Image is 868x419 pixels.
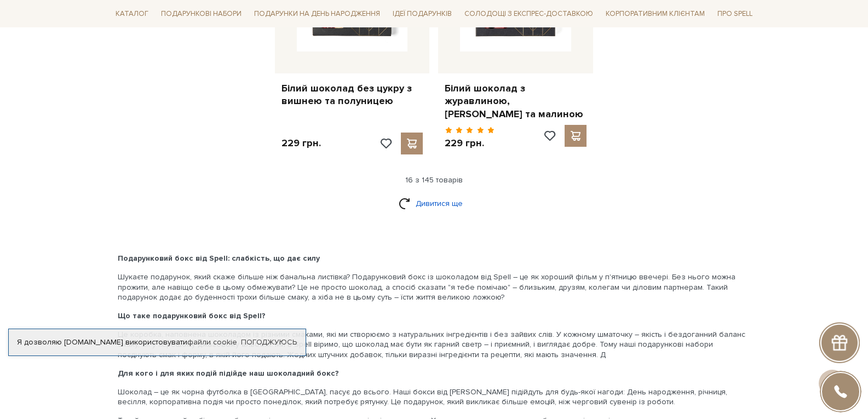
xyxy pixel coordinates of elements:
[118,387,751,407] p: Шоколад – це як чорна футболка в [GEOGRAPHIC_DATA], пасує до всього. Наші бокси від [PERSON_NAME]...
[281,137,321,150] p: 229 грн.
[445,137,495,150] p: 229 грн.
[9,337,306,347] div: Я дозволяю [DOMAIN_NAME] використовувати
[399,194,470,213] a: Дивитися ще
[111,5,153,22] span: Каталог
[713,5,757,22] span: Про Spell
[157,5,246,22] span: Подарункові набори
[250,5,384,22] span: Подарунки на День народження
[118,369,339,378] b: Для кого і для яких подій підійде наш шоколадний бокс?
[388,5,456,22] span: Ідеї подарунків
[601,4,709,23] a: Корпоративним клієнтам
[187,337,237,347] a: файли cookie
[118,254,320,263] b: Подарунковий бокс від Spell: слабкість, що дає силу
[445,82,587,120] a: Білий шоколад з журавлиною, [PERSON_NAME] та малиною
[281,82,423,108] a: Білий шоколад без цукру з вишнею та полуницею
[460,4,597,23] a: Солодощі з експрес-доставкою
[118,311,266,320] b: Що таке подарунковий бокс від Spell?
[118,330,751,360] p: Це коробка, наповнена шоколадом із різними смаками, які ми створюємо з натуральних інгредієнтів і...
[107,175,762,185] div: 16 з 145 товарів
[241,337,297,347] a: Погоджуюсь
[118,272,751,302] p: Шукаєте подарунок, який скаже більше ніж банальна листівка? Подарунковий бокс із шоколадом від Sp...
